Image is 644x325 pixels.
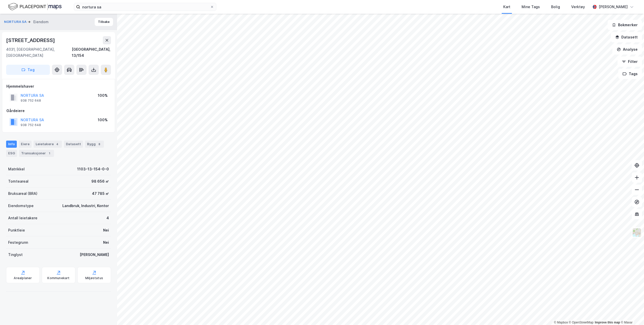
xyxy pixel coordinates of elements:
[6,141,17,148] div: Info
[97,142,102,147] div: 8
[19,141,32,148] div: Eiere
[14,276,32,280] div: Arealplaner
[64,141,83,148] div: Datasett
[619,301,644,325] iframe: Chat Widget
[6,108,111,114] div: Gårdeiere
[522,4,540,10] div: Mine Tags
[55,142,60,147] div: 4
[8,215,37,221] div: Antall leietakere
[103,227,109,233] div: Nei
[106,215,109,221] div: 4
[8,252,23,258] div: Tinglyst
[91,178,109,184] div: 98 656 ㎡
[85,276,103,280] div: Miljøstatus
[554,321,568,324] a: Mapbox
[95,18,113,26] button: Tilbake
[6,65,50,75] button: Tag
[8,178,29,184] div: Tomteareal
[599,4,628,10] div: [PERSON_NAME]
[47,276,69,280] div: Kommunekart
[551,4,560,10] div: Bolig
[608,20,642,30] button: Bokmerker
[8,191,37,197] div: Bruksareal (BRA)
[612,44,642,55] button: Analyse
[77,166,109,172] div: 1103-13-154-0-0
[8,166,25,172] div: Matrikkel
[618,57,642,67] button: Filter
[6,46,72,59] div: 4031, [GEOGRAPHIC_DATA], [GEOGRAPHIC_DATA]
[595,321,620,324] a: Improve this map
[33,19,49,25] div: Eiendom
[4,19,27,24] button: NORTURA SA
[8,203,34,209] div: Eiendomstype
[618,69,642,79] button: Tags
[21,99,41,103] div: 938 752 648
[47,151,52,156] div: 1
[6,36,56,44] div: [STREET_ADDRESS]
[98,117,108,123] div: 100%
[19,150,54,157] div: Transaksjoner
[611,32,642,42] button: Datasett
[503,4,510,10] div: Kart
[103,239,109,246] div: Nei
[34,141,62,148] div: Leietakere
[85,141,104,148] div: Bygg
[571,4,585,10] div: Verktøy
[569,321,594,324] a: OpenStreetMap
[62,203,109,209] div: Landbruk, Industri, Kontor
[72,46,111,59] div: [GEOGRAPHIC_DATA], 13/154
[98,92,108,99] div: 100%
[8,227,25,233] div: Punktleie
[632,228,642,237] img: Z
[92,191,109,197] div: 47 785 ㎡
[80,252,109,258] div: [PERSON_NAME]
[6,150,17,157] div: ESG
[8,2,62,11] img: logo.f888ab2527a4732fd821a326f86c7f29.svg
[6,83,111,89] div: Hjemmelshaver
[8,239,28,246] div: Festegrunn
[80,3,210,11] input: Søk på adresse, matrikkel, gårdeiere, leietakere eller personer
[21,123,41,127] div: 938 752 648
